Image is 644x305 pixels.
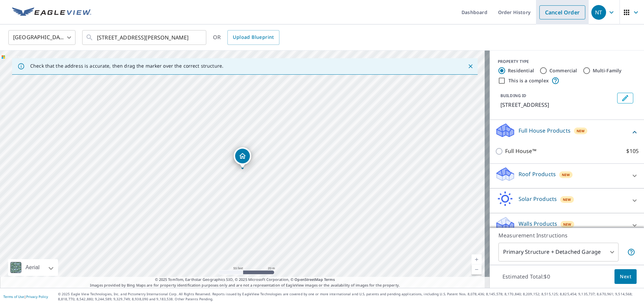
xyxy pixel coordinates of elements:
[614,269,637,284] button: Next
[577,128,585,134] span: New
[495,166,639,185] div: Roof ProductsNew
[591,5,606,20] div: NT
[498,59,636,65] div: PROPERTY TYPE
[562,172,570,177] span: New
[519,127,571,135] p: Full House Products
[30,63,223,69] p: Check that the address is accurate, then drag the marker over the correct structure.
[495,216,639,235] div: Walls ProductsNew
[508,77,549,84] label: This is a complex
[519,195,557,203] p: Solar Products
[227,30,279,45] a: Upload Blueprint
[497,269,555,284] p: Estimated Total: $0
[233,33,274,42] span: Upload Blueprint
[549,67,577,74] label: Commercial
[12,7,91,17] img: EV Logo
[519,170,556,178] p: Roof Products
[498,243,619,261] div: Primary Structure + Detached Garage
[495,191,639,210] div: Solar ProductsNew
[563,222,572,227] span: New
[505,147,536,155] p: Full House™
[620,273,631,281] span: Next
[97,28,193,47] input: Search by address or latitude-longitude
[26,294,48,299] a: Privacy Policy
[234,147,251,168] div: Dropped pin, building 1, Residential property, 441 North Rd Lancaster, NH 03584
[3,294,24,299] a: Terms of Use
[3,295,48,299] p: |
[627,248,635,256] span: Your report will include the primary structure and a detached garage if one exists.
[472,254,482,264] a: Current Level 19, Zoom In
[324,277,335,282] a: Terms
[58,292,641,302] p: © 2025 Eagle View Technologies, Inc. and Pictometry International Corp. All Rights Reserved. Repo...
[294,277,323,282] a: OpenStreetMap
[563,197,571,202] span: New
[23,259,42,276] div: Aerial
[500,101,614,109] p: [STREET_ADDRESS]
[8,28,75,47] div: [GEOGRAPHIC_DATA]
[539,5,585,19] a: Cancel Order
[472,264,482,275] a: Current Level 19, Zoom Out
[617,93,633,103] button: Edit building 1
[500,93,526,98] p: BUILDING ID
[508,67,534,74] label: Residential
[519,220,557,228] p: Walls Products
[466,62,475,71] button: Close
[495,123,639,142] div: Full House ProductsNew
[155,277,335,283] span: © 2025 TomTom, Earthstar Geographics SIO, © 2025 Microsoft Corporation, ©
[8,259,58,276] div: Aerial
[498,231,635,239] p: Measurement Instructions
[626,147,639,155] p: $105
[213,30,279,45] div: OR
[593,67,622,74] label: Multi-Family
